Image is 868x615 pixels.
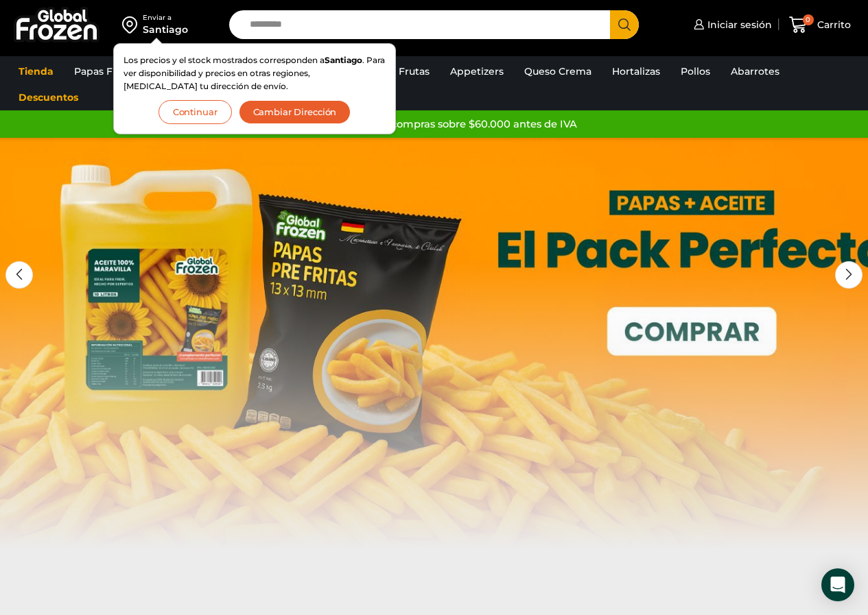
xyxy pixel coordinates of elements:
[605,58,667,84] a: Hortalizas
[517,58,598,84] a: Queso Crema
[724,58,786,84] a: Abarrotes
[443,58,511,84] a: Appetizers
[239,100,351,124] button: Cambiar Dirección
[325,55,362,65] strong: Santiago
[610,10,639,39] button: Search button
[786,9,854,41] a: 0 Carrito
[674,58,717,84] a: Pollos
[821,568,854,601] div: Open Intercom Messenger
[835,261,863,289] div: Next slide
[143,13,188,23] div: Enviar a
[159,100,232,124] button: Continuar
[803,14,814,25] span: 0
[143,23,188,36] div: Santiago
[67,58,141,84] a: Papas Fritas
[122,13,143,36] img: address-field-icon.svg
[814,18,851,32] span: Carrito
[690,11,772,38] a: Iniciar sesión
[12,58,60,84] a: Tienda
[124,53,386,93] p: Los precios y el stock mostrados corresponden a . Para ver disponibilidad y precios en otras regi...
[704,18,772,32] span: Iniciar sesión
[5,261,33,289] div: Previous slide
[12,84,85,110] a: Descuentos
